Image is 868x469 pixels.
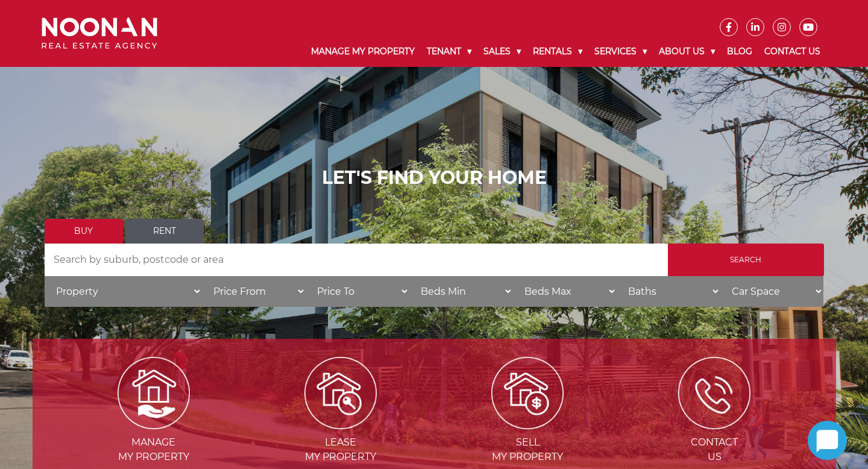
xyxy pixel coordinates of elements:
[248,435,433,464] span: Lease my Property
[435,386,620,462] a: Sellmy Property
[758,36,826,67] a: Contact Us
[421,36,477,67] a: Tenant
[653,36,721,67] a: About Us
[622,435,807,464] span: Contact Us
[61,435,246,464] span: Manage my Property
[588,36,653,67] a: Services
[45,167,824,189] h1: LET'S FIND YOUR HOME
[125,219,204,244] a: Rent
[491,357,564,429] img: Sell my property
[305,36,421,67] a: Manage My Property
[477,36,527,67] a: Sales
[118,357,190,429] img: Manage my Property
[668,244,824,276] input: Search
[248,386,433,462] a: Leasemy Property
[45,244,668,276] input: Search by suburb, postcode or area
[42,17,157,49] img: Noonan Real Estate Agency
[622,386,807,462] a: ContactUs
[435,435,620,464] span: Sell my Property
[721,36,758,67] a: Blog
[304,357,377,429] img: Lease my property
[45,219,123,244] a: Buy
[678,357,750,429] img: ICONS
[527,36,588,67] a: Rentals
[61,386,246,462] a: Managemy Property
